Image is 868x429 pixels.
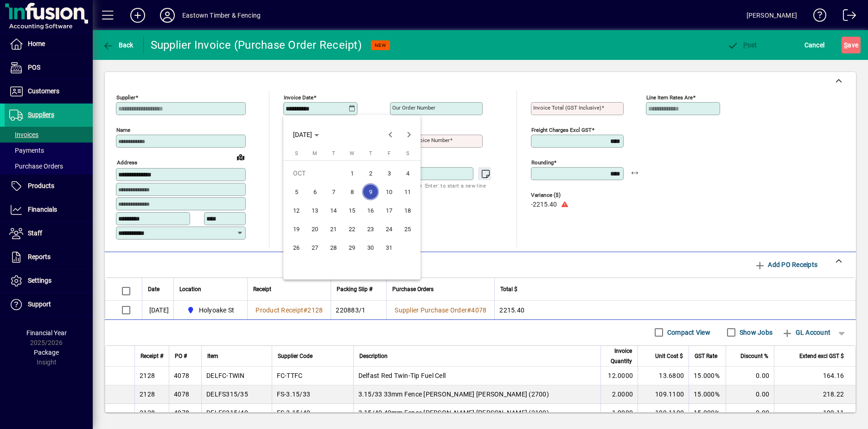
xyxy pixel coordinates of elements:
span: 25 [399,221,416,237]
button: Thu Oct 02 2025 [361,164,380,182]
button: Sat Oct 04 2025 [398,164,417,182]
button: Mon Oct 27 2025 [306,238,324,257]
span: 28 [325,239,342,256]
button: Wed Oct 01 2025 [343,164,361,182]
button: Thu Oct 16 2025 [361,201,380,220]
button: Fri Oct 17 2025 [380,201,398,220]
button: Mon Oct 20 2025 [306,220,324,238]
span: 13 [306,202,323,219]
button: Sat Oct 18 2025 [398,201,417,220]
button: Wed Oct 22 2025 [343,220,361,238]
span: 23 [362,221,379,237]
button: Sat Oct 11 2025 [398,182,417,201]
button: Tue Oct 14 2025 [324,201,343,220]
span: 9 [362,183,379,200]
span: F [388,150,390,156]
button: Mon Oct 06 2025 [306,182,324,201]
button: Mon Oct 13 2025 [306,201,324,220]
span: T [369,150,372,156]
span: W [350,150,354,156]
span: 22 [344,221,360,237]
button: Fri Oct 03 2025 [380,164,398,182]
span: 20 [306,221,323,237]
span: 19 [288,221,305,237]
span: 3 [381,165,397,182]
button: Sat Oct 25 2025 [398,220,417,238]
button: Thu Oct 30 2025 [361,238,380,257]
button: Tue Oct 21 2025 [324,220,343,238]
span: 8 [344,183,360,200]
span: 4 [399,165,416,182]
button: Next month [400,125,418,144]
span: 2 [362,165,379,182]
span: 6 [306,183,323,200]
button: Thu Oct 09 2025 [361,182,380,201]
button: Wed Oct 29 2025 [343,238,361,257]
span: 7 [325,183,342,200]
span: 17 [381,202,397,219]
button: Fri Oct 10 2025 [380,182,398,201]
button: Sun Oct 26 2025 [287,238,306,257]
button: Previous month [381,125,400,144]
span: 1 [344,165,360,182]
span: 10 [381,183,397,200]
span: [DATE] [293,131,312,138]
button: Choose month and year [289,126,323,143]
button: Tue Oct 28 2025 [324,238,343,257]
span: 16 [362,202,379,219]
span: 12 [288,202,305,219]
span: 21 [325,221,342,237]
td: OCT [287,164,343,182]
span: M [313,150,317,156]
span: 18 [399,202,416,219]
span: 15 [344,202,360,219]
span: 14 [325,202,342,219]
span: 31 [381,239,397,256]
button: Fri Oct 31 2025 [380,238,398,257]
span: 5 [288,183,305,200]
span: 26 [288,239,305,256]
button: Tue Oct 07 2025 [324,182,343,201]
button: Sun Oct 05 2025 [287,182,306,201]
button: Sun Oct 19 2025 [287,220,306,238]
span: S [406,150,409,156]
span: 11 [399,183,416,200]
button: Thu Oct 23 2025 [361,220,380,238]
button: Sun Oct 12 2025 [287,201,306,220]
span: 29 [344,239,360,256]
span: 30 [362,239,379,256]
button: Wed Oct 08 2025 [343,182,361,201]
button: Wed Oct 15 2025 [343,201,361,220]
span: S [295,150,298,156]
button: Fri Oct 24 2025 [380,220,398,238]
span: 24 [381,221,397,237]
span: 27 [306,239,323,256]
span: T [332,150,335,156]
